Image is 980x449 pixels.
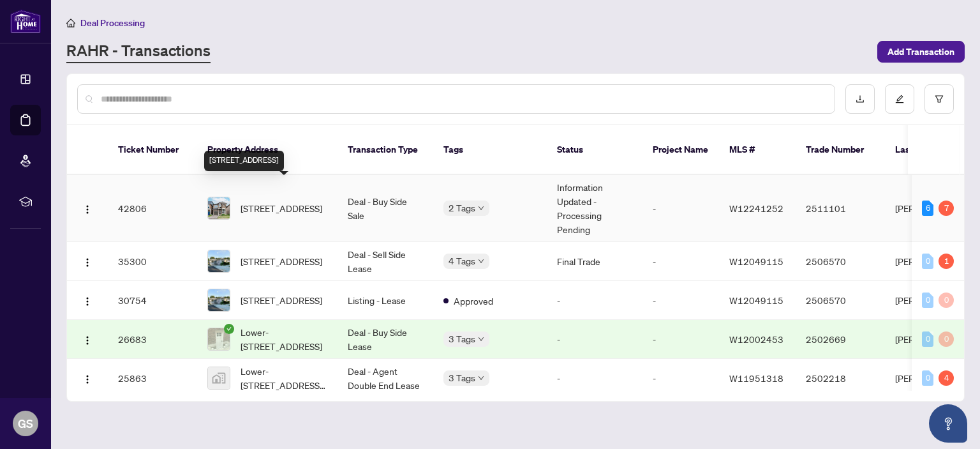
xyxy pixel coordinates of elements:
[77,198,98,218] button: Logo
[241,293,322,307] span: [STREET_ADDRESS]
[939,293,954,308] div: 0
[939,331,954,347] div: 0
[338,242,433,281] td: Deal - Sell Side Lease
[449,370,475,385] span: 3 Tags
[547,242,642,281] td: Final Trade
[204,151,284,171] div: [STREET_ADDRESS]
[729,333,783,345] span: W12002453
[478,205,484,211] span: down
[77,290,98,310] button: Logo
[547,320,642,359] td: -
[642,242,719,281] td: -
[241,364,327,392] span: Lower-[STREET_ADDRESS][PERSON_NAME]
[796,242,885,281] td: 2506570
[478,336,484,342] span: down
[729,202,783,214] span: W12241252
[922,254,933,269] div: 0
[887,42,954,62] span: Add Transaction
[241,325,327,353] span: Lower-[STREET_ADDRESS]
[338,175,433,242] td: Deal - Buy Side Sale
[642,359,719,398] td: -
[642,125,719,175] th: Project Name
[82,374,93,384] img: Logo
[547,281,642,320] td: -
[924,84,954,114] button: filter
[895,95,904,103] span: edit
[642,320,719,359] td: -
[547,125,642,175] th: Status
[729,255,783,267] span: W12049115
[449,201,475,215] span: 2 Tags
[82,335,93,346] img: Logo
[108,320,197,359] td: 26683
[208,250,230,272] img: thumbnail-img
[796,320,885,359] td: 2502669
[66,19,75,27] span: home
[108,125,197,175] th: Ticket Number
[338,281,433,320] td: Listing - Lease
[449,331,475,346] span: 3 Tags
[208,289,230,311] img: thumbnail-img
[547,359,642,398] td: -
[82,204,93,215] img: Logo
[108,242,197,281] td: 35300
[885,84,914,114] button: edit
[929,404,967,443] button: Open asap
[454,294,493,308] span: Approved
[82,296,93,307] img: Logo
[877,41,965,63] button: Add Transaction
[197,125,338,175] th: Property Address
[845,84,875,114] button: download
[224,324,234,334] span: check-circle
[478,258,484,264] span: down
[18,415,33,432] span: GS
[642,281,719,320] td: -
[77,368,98,388] button: Logo
[939,370,954,386] div: 4
[82,257,93,268] img: Logo
[66,40,211,63] a: RAHR - Transactions
[642,175,719,242] td: -
[241,254,322,268] span: [STREET_ADDRESS]
[922,293,933,308] div: 0
[796,281,885,320] td: 2506570
[719,125,796,175] th: MLS #
[922,331,933,347] div: 0
[241,201,322,215] span: [STREET_ADDRESS]
[80,17,145,29] span: Deal Processing
[10,10,41,33] img: logo
[208,367,230,389] img: thumbnail-img
[729,372,783,384] span: W11951318
[856,95,865,103] span: download
[796,359,885,398] td: 2502218
[338,125,433,175] th: Transaction Type
[449,254,475,268] span: 4 Tags
[922,201,933,216] div: 6
[108,281,197,320] td: 30754
[478,375,484,381] span: down
[939,201,954,216] div: 7
[208,197,230,219] img: thumbnail-img
[922,370,933,386] div: 0
[547,175,642,242] td: Information Updated - Processing Pending
[935,95,944,103] span: filter
[939,254,954,269] div: 1
[433,125,547,175] th: Tags
[338,320,433,359] td: Deal - Buy Side Lease
[796,125,885,175] th: Trade Number
[77,251,98,271] button: Logo
[729,294,783,306] span: W12049115
[77,329,98,349] button: Logo
[796,175,885,242] td: 2511101
[208,328,230,350] img: thumbnail-img
[108,359,197,398] td: 25863
[338,359,433,398] td: Deal - Agent Double End Lease
[108,175,197,242] td: 42806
